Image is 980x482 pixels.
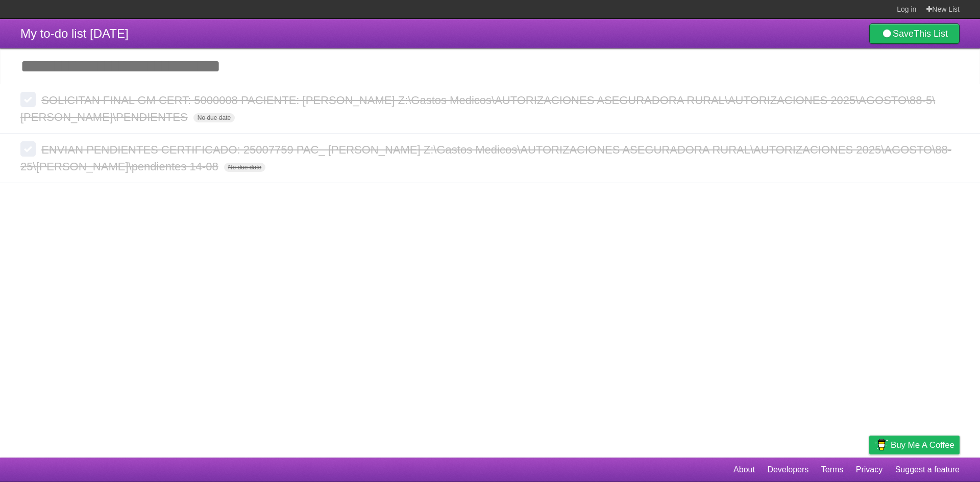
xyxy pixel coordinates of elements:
img: Buy me a coffee [874,436,888,453]
a: Suggest a feature [895,460,960,479]
a: Terms [821,460,844,479]
span: Buy me a coffee [891,436,954,454]
label: Done [20,141,36,157]
a: Privacy [856,460,883,479]
span: No due date [224,163,265,172]
a: Developers [767,460,808,479]
span: SOLICITAN FINAL GM CERT: 5000008 PACIENTE: [PERSON_NAME] Z:\Gastos Medicos\AUTORIZACIONES ASEGURA... [20,94,935,123]
label: Done [20,92,36,107]
span: My to-do list [DATE] [20,27,129,40]
a: Buy me a coffee [869,436,960,454]
span: ENVIAN PENDIENTES CERTIFICADO: 25007759 PAC_ [PERSON_NAME] Z:\Gastos Medicos\AUTORIZACIONES ASEGU... [20,143,951,173]
b: This List [914,29,948,39]
a: SaveThis List [869,23,960,44]
span: No due date [193,113,235,122]
a: About [733,460,755,479]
